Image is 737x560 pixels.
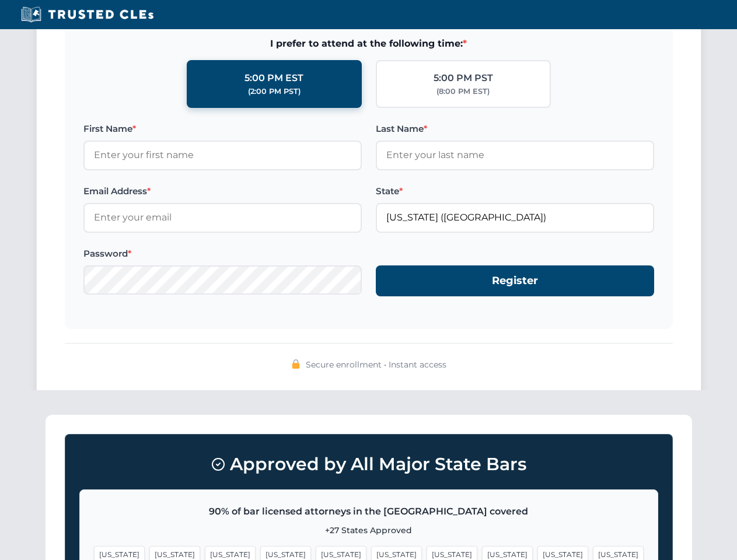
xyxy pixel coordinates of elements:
[83,203,362,232] input: Enter your email
[434,71,493,86] div: 5:00 PM PST
[18,6,157,23] img: Trusted CLEs
[83,36,654,51] span: I prefer to attend at the following time:
[376,141,654,170] input: Enter your last name
[436,86,490,97] div: (8:00 PM EST)
[83,247,362,261] label: Password
[291,359,301,369] img: 🔒
[79,449,658,480] h3: Approved by All Major State Bars
[83,184,362,198] label: Email Address
[83,141,362,170] input: Enter your first name
[376,184,654,198] label: State
[376,122,654,136] label: Last Name
[248,86,301,97] div: (2:00 PM PST)
[376,203,654,232] input: Florida (FL)
[94,524,644,537] p: +27 States Approved
[83,122,362,136] label: First Name
[244,71,303,86] div: 5:00 PM EST
[306,358,446,371] span: Secure enrollment • Instant access
[94,504,644,519] p: 90% of bar licensed attorneys in the [GEOGRAPHIC_DATA] covered
[376,265,654,296] button: Register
